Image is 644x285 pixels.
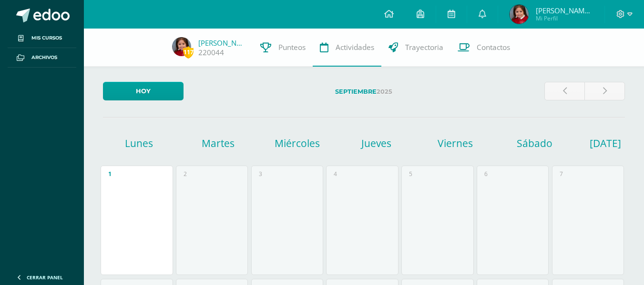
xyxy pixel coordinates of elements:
a: [PERSON_NAME] [198,38,246,48]
div: 7 [560,170,563,178]
div: 4 [334,170,337,178]
div: 6 [484,170,488,178]
a: Punteos [253,29,313,67]
span: Cerrar panel [27,274,63,281]
div: 2 [184,170,187,178]
strong: Septiembre [335,88,377,95]
span: Trayectoria [405,42,443,52]
span: Archivos [31,54,57,61]
div: 5 [409,170,412,178]
span: 117 [183,46,194,58]
a: Contactos [450,29,517,67]
span: Mi Perfil [536,14,593,22]
div: 1 [108,170,112,178]
img: b3e7fa42acb6288a34c2b492b63eccff.png [172,37,191,56]
span: Actividades [336,42,374,52]
a: Mis cursos [8,29,76,48]
label: 2025 [191,82,537,101]
h1: [DATE] [590,137,602,150]
h1: Miércoles [259,137,336,150]
img: b3e7fa42acb6288a34c2b492b63eccff.png [510,5,529,24]
a: Actividades [313,29,381,67]
a: Hoy [103,82,184,100]
h1: Martes [180,137,256,150]
span: Mis cursos [31,34,62,42]
div: 3 [259,170,262,178]
a: Archivos [8,48,76,68]
h1: Lunes [101,137,177,150]
h1: Viernes [418,137,494,150]
h1: Jueves [338,137,415,150]
a: Trayectoria [381,29,450,67]
h1: Sábado [497,137,573,150]
span: Contactos [477,42,510,52]
a: 220044 [198,48,224,58]
span: Punteos [278,42,306,52]
span: [PERSON_NAME][DATE] [536,6,593,15]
